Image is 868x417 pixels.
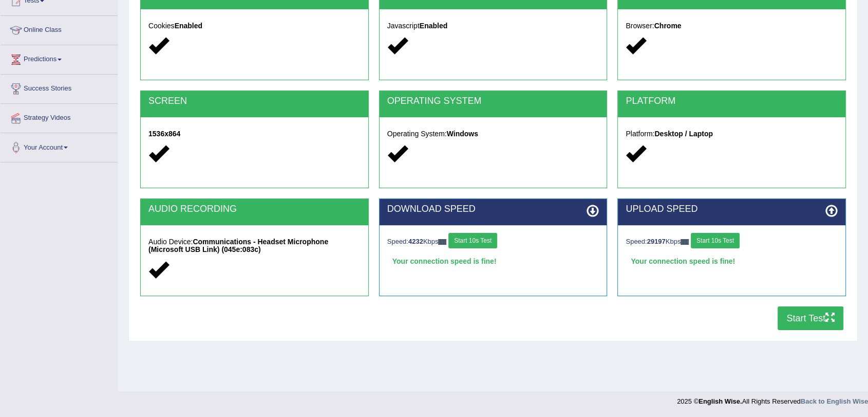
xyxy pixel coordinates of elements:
[387,130,599,138] h5: Operating System:
[148,22,361,30] h5: Cookies
[408,238,423,245] strong: 4232
[148,238,361,254] h5: Audio Device:
[387,253,599,269] div: Your connection speed is fine!
[438,239,446,245] img: ajax-loader-fb-connection.gif
[691,233,740,248] button: Start 10s Test
[148,204,361,214] h2: AUDIO RECORDING
[1,16,118,42] a: Online Class
[387,204,599,214] h2: DOWNLOAD SPEED
[148,238,328,253] strong: Communications - Headset Microphone (Microsoft USB Link) (045e:083c)
[448,233,497,248] button: Start 10s Test
[1,133,118,159] a: Your Account
[387,22,599,30] h5: Javascript
[654,22,682,30] strong: Chrome
[778,306,843,330] button: Start Test
[626,130,838,138] h5: Platform:
[148,96,361,106] h2: SCREEN
[626,253,838,269] div: Your connection speed is fine!
[626,96,838,106] h2: PLATFORM
[626,233,838,251] div: Speed: Kbps
[420,22,447,30] strong: Enabled
[647,238,666,245] strong: 29197
[175,22,202,30] strong: Enabled
[626,204,838,214] h2: UPLOAD SPEED
[677,391,868,406] div: 2025 © All Rights Reserved
[387,233,599,251] div: Speed: Kbps
[699,397,742,405] strong: English Wise.
[654,130,713,138] strong: Desktop / Laptop
[1,75,118,100] a: Success Stories
[148,130,180,138] strong: 1536x864
[801,397,868,405] a: Back to English Wise
[387,96,599,106] h2: OPERATING SYSTEM
[1,45,118,71] a: Predictions
[1,104,118,130] a: Strategy Videos
[681,239,689,245] img: ajax-loader-fb-connection.gif
[626,22,838,30] h5: Browser:
[447,130,478,138] strong: Windows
